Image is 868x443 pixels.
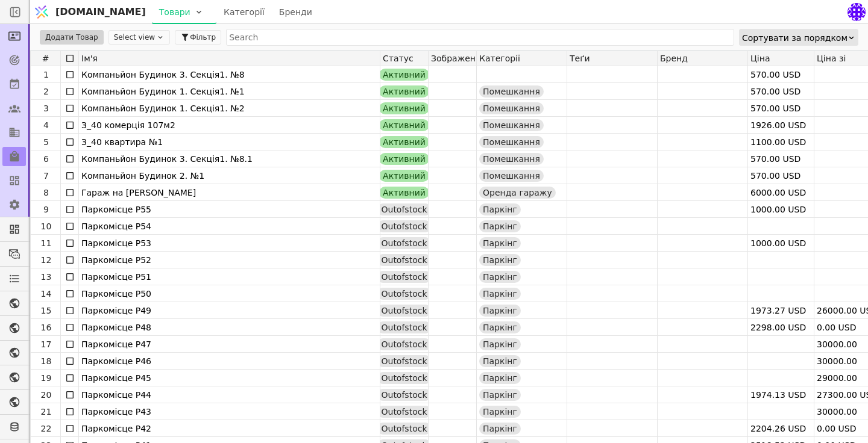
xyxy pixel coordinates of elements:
span: Категорії [479,54,520,63]
div: Паркомісце P46 [81,353,377,370]
div: Паркомісце P45 [81,370,377,386]
div: 20 [32,386,60,403]
div: Паркомісце P43 [81,403,377,420]
div: Outofstock [377,220,430,232]
div: Паркінг [479,271,521,283]
div: Паркінг [479,406,521,418]
div: 18 [32,353,60,370]
div: Паркомісце P52 [81,252,377,268]
div: Паркомісце P48 [81,319,377,336]
div: 1974.13 USD [748,386,814,403]
div: 14 [32,285,60,302]
div: 6 [32,150,60,167]
div: Компаньйон Будинок 1. Секція1. №1 [81,83,377,100]
div: Паркомісце P53 [81,235,377,252]
div: 1000.00 USD [748,235,814,252]
div: З_40 комерція 107м2 [81,117,377,134]
div: 6000.00 USD [748,184,814,201]
div: 15 [32,302,60,319]
div: Outofstock [377,288,430,300]
div: # [31,51,61,66]
div: Активний [379,102,429,114]
span: Теґи [570,54,590,63]
div: Outofstock [377,305,430,317]
div: Помешкання [479,153,544,165]
div: Помешкання [479,119,544,131]
img: 3407c29ab232c44c9c8bc96fbfe5ffcb [848,3,866,21]
div: Активний [379,119,429,131]
div: 13 [32,268,60,285]
div: Активний [379,85,429,98]
div: 570.00 USD [748,100,814,117]
div: З_40 квартира №1 [81,134,377,150]
div: Паркінг [479,288,521,300]
div: Паркомісце P44 [81,386,377,403]
div: 5 [32,134,60,150]
div: Активний [379,187,429,199]
div: Паркінг [479,355,521,367]
div: 2 [32,83,60,100]
div: Помешкання [479,136,544,148]
div: 16 [32,319,60,336]
span: Бренд [660,54,688,63]
div: Паркінг [479,321,521,333]
span: Статус [383,54,414,63]
div: Активний [379,153,429,165]
div: Компаньйон Будинок 3. Секція1. №8 [81,66,377,83]
div: Паркомісце P55 [81,201,377,218]
div: Активний [379,69,429,81]
div: 1926.00 USD [748,117,814,134]
div: Паркомісце P54 [81,218,377,235]
div: Паркомісце P50 [81,285,377,302]
div: Компаньйон Будинок 3. Секція1. №8.1 [81,150,377,167]
div: Outofstock [377,237,430,249]
div: 1000.00 USD [748,201,814,218]
div: 12 [32,252,60,268]
div: 570.00 USD [748,66,814,83]
div: Оренда гаражу [479,187,556,199]
div: Outofstock [377,423,430,435]
div: Помешкання [479,102,544,114]
button: Додати Товар [40,30,104,45]
span: Ціна [750,54,770,63]
div: 1 [32,66,60,83]
div: Паркомісце P49 [81,302,377,319]
div: 11 [32,235,60,252]
div: Паркінг [479,423,521,435]
div: 9 [32,201,60,218]
div: Outofstock [377,321,430,333]
img: Logo [33,1,51,23]
div: Outofstock [377,406,430,418]
div: Паркінг [479,237,521,249]
div: Outofstock [377,389,430,401]
div: Сортувати за порядком [742,29,848,46]
div: 2298.00 USD [748,319,814,336]
div: Активний [379,136,429,148]
div: Паркінг [479,254,521,266]
div: 19 [32,370,60,386]
div: 4 [32,117,60,134]
div: 8 [32,184,60,201]
span: Ім'я [81,54,98,63]
div: Компаньйон Будинок 2. №1 [81,167,377,184]
span: Зображення [431,54,476,63]
div: Outofstock [377,271,430,283]
div: Паркінг [479,305,521,317]
div: Outofstock [377,355,430,367]
div: Помешкання [479,170,544,182]
div: Outofstock [377,203,430,215]
div: 10 [32,218,60,235]
a: [DOMAIN_NAME] [30,1,152,23]
div: Компаньйон Будинок 1. Секція1. №2 [81,100,377,117]
div: Outofstock [377,254,430,266]
span: Фільтр [190,32,216,43]
div: Паркінг [479,220,521,232]
div: Паркінг [479,372,521,384]
div: Паркінг [479,203,521,215]
div: Паркомісце P47 [81,336,377,353]
button: Фільтр [175,30,221,45]
div: Гараж на [PERSON_NAME] [81,184,377,201]
div: 17 [32,336,60,353]
div: 2204.26 USD [748,420,814,437]
input: Search [226,29,734,46]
